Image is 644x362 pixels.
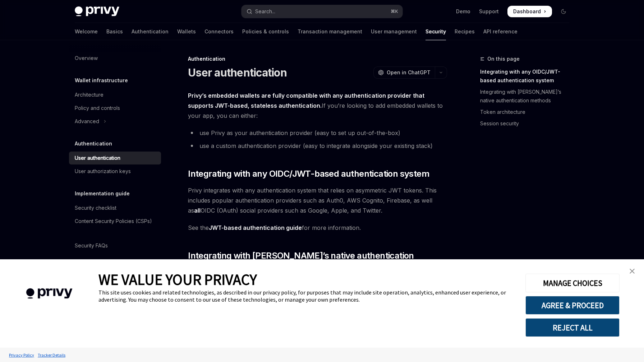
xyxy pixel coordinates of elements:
button: Open search [241,5,402,18]
div: Search... [255,7,275,16]
div: Policy and controls [75,104,120,112]
a: Session security [480,118,575,129]
a: Security checklist [69,201,161,214]
h1: User authentication [188,66,287,79]
img: company logo [11,278,88,309]
button: Open in ChatGPT [373,66,435,79]
a: Wallets [177,23,196,40]
a: Connectors [204,23,234,40]
h5: Wallet infrastructure [75,76,128,85]
div: User authentication [75,154,120,162]
h5: Authentication [75,139,112,148]
a: Overview [69,52,161,65]
a: User authorization keys [69,165,161,178]
button: REJECT ALL [525,318,620,337]
a: User authentication [69,152,161,164]
div: Advanced [75,117,99,126]
a: Welcome [75,23,98,40]
a: Support [479,8,499,15]
a: JWT-based authentication guide [209,224,302,232]
a: Dashboard [507,6,552,17]
span: Dashboard [513,8,541,15]
h5: Implementation guide [75,189,130,198]
div: This site uses cookies and related technologies, as described in our privacy policy, for purposes... [98,289,515,303]
a: close banner [625,264,639,278]
a: Authentication [132,23,169,40]
a: Demo [456,8,470,15]
span: On this page [487,55,520,63]
a: API reference [483,23,517,40]
span: ⌘ K [391,9,398,14]
img: close banner [630,269,635,274]
a: Policy and controls [69,102,161,115]
a: Architecture [69,88,161,101]
span: See the for more information. [188,223,447,233]
div: Content Security Policies (CSPs) [75,217,152,226]
span: If you’re looking to add embedded wallets to your app, you can either: [188,90,447,121]
strong: Privy’s embedded wallets are fully compatible with any authentication provider that supports JWT-... [188,92,424,109]
span: WE VALUE YOUR PRIVACY [98,270,257,289]
a: Recipes [455,23,475,40]
div: User authorization keys [75,167,131,176]
a: Token architecture [480,106,575,118]
a: Policies & controls [242,23,289,40]
img: dark logo [75,6,119,17]
button: AGREE & PROCEED [525,296,620,315]
li: use a custom authentication provider (easy to integrate alongside your existing stack) [188,141,447,151]
div: Overview [75,54,98,62]
a: Content Security Policies (CSPs) [69,215,161,228]
button: Toggle dark mode [558,6,569,17]
div: Security FAQs [75,241,108,250]
button: MANAGE CHOICES [525,274,620,292]
a: Security [425,23,446,40]
a: Transaction management [298,23,362,40]
span: Privy integrates with any authentication system that relies on asymmetric JWT tokens. This includ... [188,185,447,215]
div: Architecture [75,90,103,99]
a: Integrating with [PERSON_NAME]’s native authentication methods [480,86,575,106]
a: Security FAQs [69,239,161,252]
span: Integrating with [PERSON_NAME]’s native authentication methods [188,250,447,273]
a: Privacy Policy [7,349,36,361]
strong: all [194,207,201,214]
div: Security checklist [75,204,116,212]
a: Basics [106,23,123,40]
span: Integrating with any OIDC/JWT-based authentication system [188,168,429,180]
span: Open in ChatGPT [387,69,431,76]
a: Tracker Details [36,349,67,361]
a: Integrating with any OIDC/JWT-based authentication system [480,66,575,86]
div: Authentication [188,55,447,62]
button: Toggle Advanced section [69,115,161,128]
a: User management [371,23,417,40]
li: use Privy as your authentication provider (easy to set up out-of-the-box) [188,128,447,138]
